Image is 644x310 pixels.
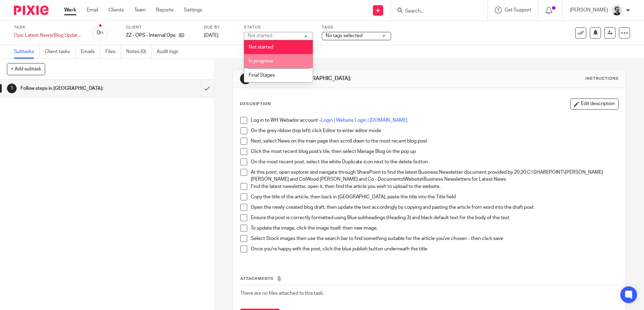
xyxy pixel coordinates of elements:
[81,45,100,59] a: Emails
[240,291,324,296] span: There are no files attached to this task.
[45,45,76,59] a: Client tasks
[251,225,619,232] p: To update the image, click the image itself, then new image.
[248,33,272,38] div: Not started
[240,73,251,84] div: 1
[126,25,195,30] label: Client
[109,7,124,14] a: Clients
[249,59,273,63] span: In progress
[322,25,391,30] label: Tags
[184,7,202,14] a: Settings
[326,33,362,38] span: No tags selected
[505,8,531,12] span: Get Support
[570,98,619,110] button: Edit description
[157,45,183,59] a: Audit logs
[251,138,619,145] p: Next, select News on the main page then scroll down to the most recent blog post
[244,25,313,30] label: Status
[204,25,235,30] label: Due by
[404,8,467,15] input: Search
[14,25,83,30] label: Task
[251,169,619,183] p: At this point, open explorer and navigate through SharePoint to find the latest Business Newslett...
[251,246,619,252] p: Once you're happy with the post, click the blue publish button underneath the title
[251,127,619,134] p: On the grey ribbon (top left) click Editor to enter editor mode
[611,5,622,16] img: Jack_2025.jpg
[126,32,175,39] p: ZZ - OPS - Internal Ops
[64,7,76,14] a: Work
[7,63,45,75] button: + Add subtask
[134,7,146,14] a: Team
[87,7,98,14] a: Email
[321,118,408,123] a: Login | Website Login | [DOMAIN_NAME]
[105,45,121,59] a: Files
[240,101,271,107] p: Description
[14,32,83,39] div: Ops: Latest News/Blog Updates on Website
[251,158,619,165] p: On the most recent post, select the white Duplicate icon next to the delete button
[156,7,173,14] a: Reports
[240,277,274,281] span: Attachments
[7,84,17,93] div: 1
[249,73,275,78] span: Final Stages
[585,76,619,81] div: Instructions
[251,214,619,221] p: Ensure the post is correctly formatted using Blue subheadings (Heading 3) and black default text ...
[251,117,619,124] p: Log in to WH Webador account -
[14,45,40,59] a: Subtasks
[251,235,619,242] p: Select Stock images then use the search bar to find something suitable for the article you've cho...
[251,148,619,155] p: Click the most recent blog post's tile, then select Manage Blog on the pop up
[251,204,619,211] p: Open the newly created blog draft, then update the text accordingly by copying and pasting the ar...
[126,45,152,59] a: Notes (0)
[251,193,619,200] p: Copy the title of the article, then back in [GEOGRAPHIC_DATA], paste the title into the Title field
[251,183,619,190] p: Find the latest newsletter, open it, then find the article you wish to upload to the website.
[100,31,104,35] small: /1
[20,83,136,94] h1: Follow steps in [GEOGRAPHIC_DATA]:
[249,45,273,50] span: Not started
[14,6,49,15] img: Pixie
[97,29,104,37] div: 0
[570,7,608,14] p: [PERSON_NAME]
[255,75,444,82] h1: Follow steps in [GEOGRAPHIC_DATA]:
[204,33,218,38] span: [DATE]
